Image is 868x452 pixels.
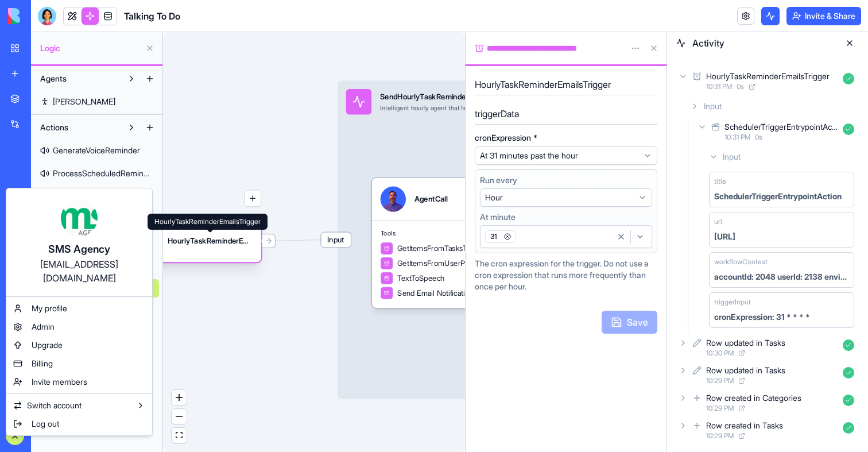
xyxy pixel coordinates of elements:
[397,288,473,298] span: Send Email Notification
[148,214,268,230] div: HourlyTaskReminderEmailsTrigger
[9,191,150,294] a: SMS Agency[EMAIL_ADDRESS][DOMAIN_NAME]
[9,318,150,336] a: Admin
[397,243,480,253] span: GetItemsFromTasksTable
[9,299,150,318] a: My profile
[18,257,141,285] div: [EMAIL_ADDRESS][DOMAIN_NAME]
[32,303,67,314] span: My profile
[168,235,253,246] div: HourlyTaskReminderEmailsTrigger
[18,241,141,257] div: SMS Agency
[27,400,82,411] span: Switch account
[381,229,499,238] span: Tools
[32,358,53,369] span: Billing
[321,233,351,248] span: Input
[397,258,499,268] span: GetItemsFromUserProfilesTable
[9,373,150,391] a: Invite members
[32,339,63,351] span: Upgrade
[172,409,187,424] button: zoom out
[397,273,444,283] span: TextToSpeech
[32,418,59,430] span: Log out
[172,428,187,443] button: fit view
[32,321,55,333] span: Admin
[380,104,698,113] div: Intelligent hourly agent that fetches upcoming tasks, groups them by user, generates personalized...
[9,336,150,354] a: Upgrade
[380,91,698,102] div: SendHourlyTaskReminders
[61,200,98,237] img: logo_transparent_kimjut.jpg
[172,390,187,405] button: zoom in
[414,194,448,204] div: AgentCall
[263,240,336,241] g: Edge from 68e2c63783e41d0d51217988 to 68e2c62f14b22b0c6c09d794
[32,376,87,388] span: Invite members
[9,354,150,373] a: Billing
